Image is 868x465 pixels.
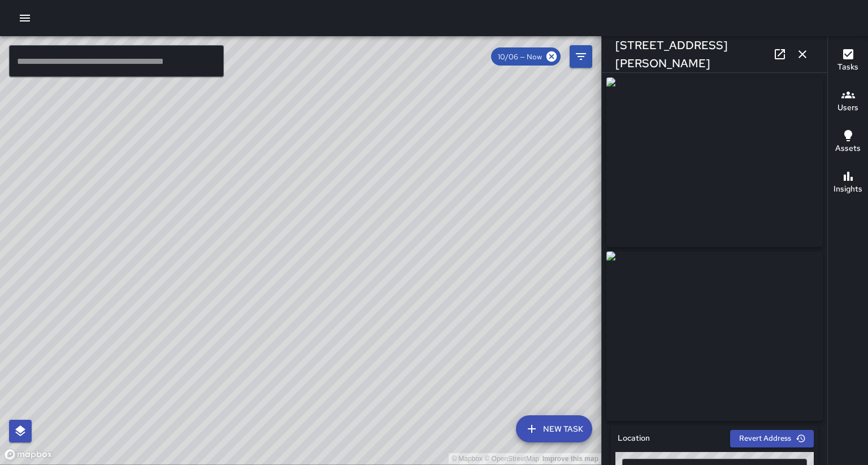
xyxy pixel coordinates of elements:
[618,432,650,445] h6: Location
[837,102,858,114] h6: Users
[835,142,861,155] h6: Assets
[570,45,592,68] button: Filters
[615,36,769,72] h6: [STREET_ADDRESS][PERSON_NAME]
[491,47,561,66] div: 10/06 — Now
[606,77,823,247] img: request_images%2Fd9d0a090-a2ee-11f0-977a-6f0e28c845db
[834,183,862,195] h6: Insights
[730,430,814,447] button: Revert Address
[828,163,868,203] button: Insights
[828,81,868,122] button: Users
[491,52,549,62] span: 10/06 — Now
[828,41,868,81] button: Tasks
[516,415,592,442] button: New Task
[606,251,823,421] img: request_images%2Fdb00e330-a2ee-11f0-977a-6f0e28c845db
[828,122,868,163] button: Assets
[837,61,858,73] h6: Tasks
